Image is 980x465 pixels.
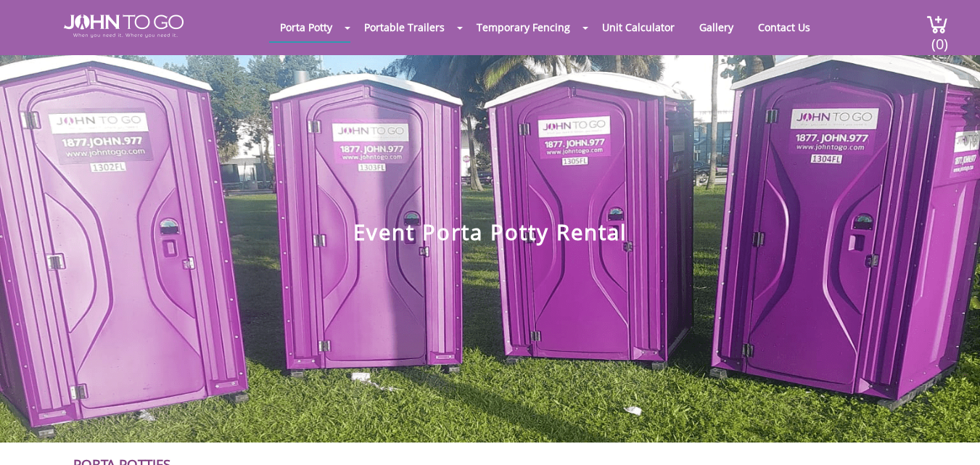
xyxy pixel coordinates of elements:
[688,13,744,41] a: Gallery
[466,13,581,41] a: Temporary Fencing
[64,15,184,38] img: JOHN to go
[269,13,343,41] a: Porta Potty
[926,15,948,34] img: cart a
[931,22,948,54] span: (0)
[747,13,821,41] a: Contact Us
[591,13,685,41] a: Unit Calculator
[353,13,456,41] a: Portable Trailers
